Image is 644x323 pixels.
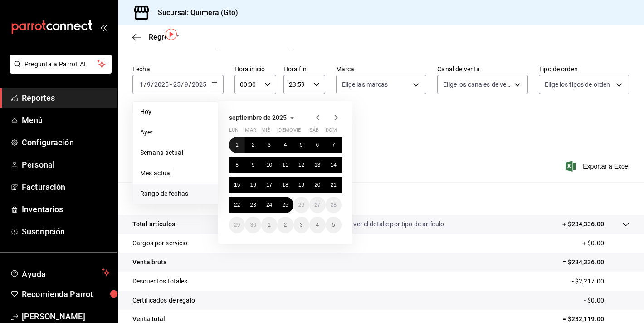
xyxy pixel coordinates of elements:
span: Ayer [140,128,210,137]
abbr: 3 de octubre de 2025 [300,222,303,228]
button: 13 de septiembre de 2025 [309,157,325,173]
button: septiembre de 2025 [229,112,298,123]
abbr: 7 de septiembre de 2025 [332,142,335,148]
p: + $0.00 [582,239,629,248]
button: 28 de septiembre de 2025 [326,197,342,213]
button: 2 de octubre de 2025 [277,217,293,233]
input: -- [146,81,151,88]
abbr: 9 de septiembre de 2025 [252,162,255,168]
button: 4 de septiembre de 2025 [277,137,293,153]
span: Configuración [22,136,110,149]
span: Hoy [140,107,210,117]
abbr: 16 de septiembre de 2025 [250,182,256,188]
button: 6 de septiembre de 2025 [309,137,325,153]
abbr: 8 de septiembre de 2025 [235,162,239,168]
abbr: 21 de septiembre de 2025 [331,182,337,188]
button: 23 de septiembre de 2025 [245,197,261,213]
img: Tooltip marker [166,29,177,40]
button: 10 de septiembre de 2025 [261,157,277,173]
abbr: 19 de septiembre de 2025 [298,182,304,188]
button: 14 de septiembre de 2025 [326,157,342,173]
p: Descuentos totales [132,277,187,286]
span: Elige los tipos de orden [545,80,610,89]
p: - $2,217.00 [572,277,629,286]
abbr: 23 de septiembre de 2025 [250,202,256,208]
abbr: 12 de septiembre de 2025 [298,162,304,168]
label: Canal de venta [437,66,528,72]
abbr: 10 de septiembre de 2025 [266,162,272,168]
label: Hora inicio [234,66,276,72]
span: Mes actual [140,169,210,178]
button: 24 de septiembre de 2025 [261,197,277,213]
abbr: 4 de octubre de 2025 [316,222,319,228]
label: Marca [336,66,427,72]
button: 17 de septiembre de 2025 [261,177,277,193]
button: open_drawer_menu [100,24,107,31]
button: Pregunta a Parrot AI [10,55,112,74]
abbr: domingo [326,127,337,137]
abbr: 18 de septiembre de 2025 [282,182,288,188]
abbr: 4 de septiembre de 2025 [284,142,287,148]
span: [PERSON_NAME] [22,310,110,323]
abbr: 3 de septiembre de 2025 [268,142,271,148]
button: 9 de septiembre de 2025 [245,157,261,173]
abbr: 20 de septiembre de 2025 [314,182,320,188]
span: Elige las marcas [342,80,388,89]
input: ---- [154,81,169,88]
abbr: 24 de septiembre de 2025 [266,202,272,208]
p: Total artículos [132,219,175,229]
span: Suscripción [22,225,110,238]
button: 21 de septiembre de 2025 [326,177,342,193]
abbr: 14 de septiembre de 2025 [331,162,337,168]
abbr: 27 de septiembre de 2025 [314,202,320,208]
button: Exportar a Excel [567,161,629,172]
abbr: 17 de septiembre de 2025 [266,182,272,188]
button: 30 de septiembre de 2025 [245,217,261,233]
span: / [144,81,146,88]
input: -- [139,81,144,88]
button: 3 de octubre de 2025 [293,217,309,233]
span: / [151,81,154,88]
abbr: 30 de septiembre de 2025 [250,222,256,228]
button: 22 de septiembre de 2025 [229,197,245,213]
p: - $0.00 [584,296,629,305]
abbr: 29 de septiembre de 2025 [234,222,240,228]
span: / [181,81,184,88]
abbr: 1 de septiembre de 2025 [235,142,239,148]
span: Menú [22,114,110,126]
button: 25 de septiembre de 2025 [277,197,293,213]
button: 5 de octubre de 2025 [326,217,342,233]
button: Regresar [132,33,179,41]
button: 2 de septiembre de 2025 [245,137,261,153]
abbr: 13 de septiembre de 2025 [314,162,320,168]
button: 15 de septiembre de 2025 [229,177,245,193]
span: Personal [22,159,110,171]
p: Venta bruta [132,258,167,267]
input: ---- [191,81,207,88]
abbr: 2 de octubre de 2025 [284,222,287,228]
abbr: 2 de septiembre de 2025 [252,142,255,148]
abbr: lunes [229,127,239,137]
abbr: 15 de septiembre de 2025 [234,182,240,188]
input: -- [173,81,181,88]
label: Tipo de orden [539,66,629,72]
span: Inventarios [22,203,110,215]
abbr: jueves [277,127,331,137]
abbr: 5 de octubre de 2025 [332,222,335,228]
span: - [170,81,172,88]
a: Pregunta a Parrot AI [6,66,112,75]
abbr: 25 de septiembre de 2025 [282,202,288,208]
input: -- [184,81,189,88]
span: Regresar [149,33,179,41]
button: 26 de septiembre de 2025 [293,197,309,213]
h3: Sucursal: Quimera (Gto) [151,7,238,18]
span: Reportes [22,92,110,104]
abbr: 11 de septiembre de 2025 [282,162,288,168]
p: Resumen [132,193,629,204]
abbr: sábado [309,127,319,137]
button: 8 de septiembre de 2025 [229,157,245,173]
p: Cargos por servicio [132,239,188,248]
button: 1 de septiembre de 2025 [229,137,245,153]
